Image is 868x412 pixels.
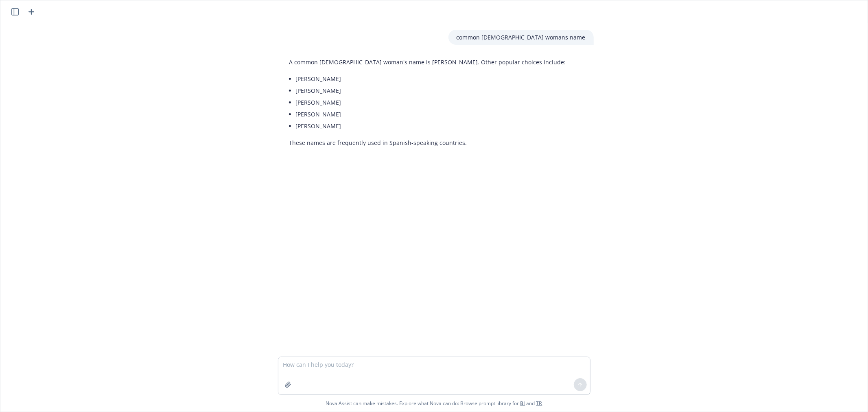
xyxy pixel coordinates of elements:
a: TR [536,400,542,407]
p: common [DEMOGRAPHIC_DATA] womans name [457,33,586,42]
span: Nova Assist can make mistakes. Explore what Nova can do: Browse prompt library for and [326,395,542,412]
p: These names are frequently used in Spanish-speaking countries. [289,138,566,147]
li: [PERSON_NAME] [296,73,566,85]
li: [PERSON_NAME] [296,120,566,132]
li: [PERSON_NAME] [296,108,566,120]
li: [PERSON_NAME] [296,96,566,108]
p: A common [DEMOGRAPHIC_DATA] woman's name is [PERSON_NAME]. Other popular choices include: [289,58,566,66]
a: BI [520,400,525,407]
li: [PERSON_NAME] [296,85,566,96]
